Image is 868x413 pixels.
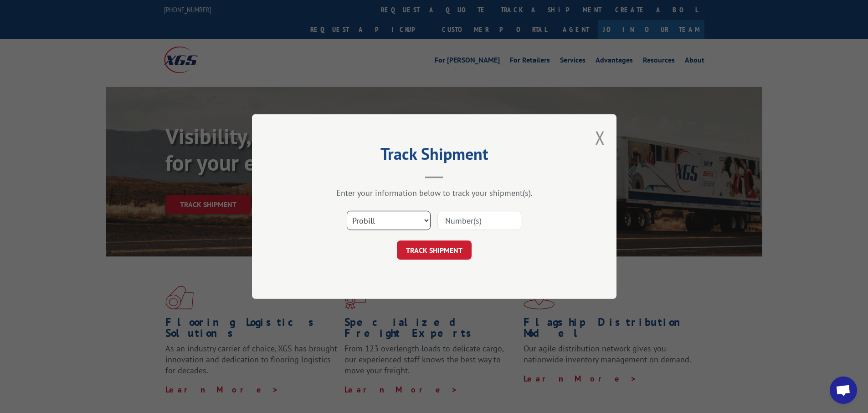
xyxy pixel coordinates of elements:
[437,211,521,230] input: Number(s)
[830,376,857,404] div: Open chat
[298,188,571,198] div: Enter your information below to track your shipment(s).
[298,147,571,165] h2: Track Shipment
[595,125,605,150] button: Close modal
[397,240,472,260] button: TRACK SHIPMENT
